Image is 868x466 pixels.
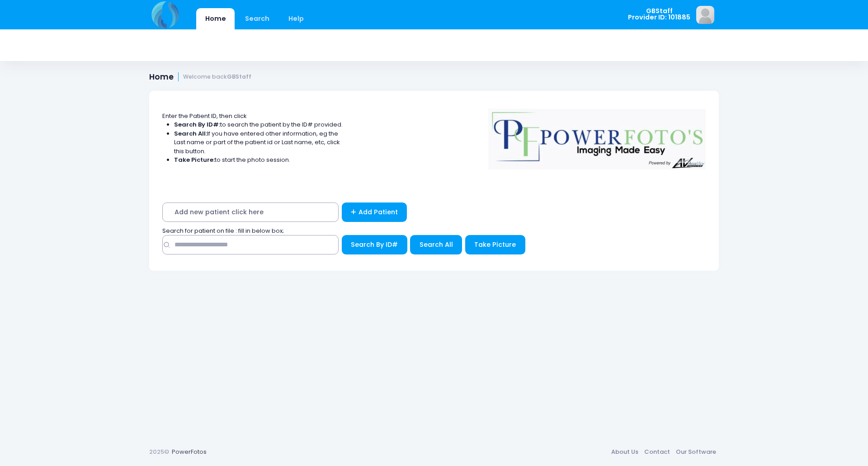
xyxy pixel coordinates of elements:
[342,235,407,254] button: Search By ID#
[608,444,641,460] a: About Us
[465,235,525,254] button: Take Picture
[351,240,398,249] span: Search By ID#
[162,226,284,235] span: Search for patient on file : fill in below box;
[174,155,215,164] strong: Take Picture:
[162,202,339,222] span: Add new patient click here
[410,235,462,254] button: Search All
[227,73,251,80] strong: GBStaff
[641,444,673,460] a: Contact
[172,447,207,456] a: PowerFotos
[484,103,710,169] img: Logo
[673,444,719,460] a: Our Software
[474,240,516,249] span: Take Picture
[162,112,247,120] span: Enter the Patient ID, then click
[149,72,251,82] h1: Home
[420,240,453,249] span: Search All
[174,155,343,165] li: to start the photo session.
[149,447,169,456] span: 2025©
[628,8,690,21] span: GBStaff Provider ID: 101885
[196,8,235,29] a: Home
[174,120,343,129] li: to search the patient by the ID# provided.
[280,8,313,29] a: Help
[183,74,251,80] small: Welcome back
[174,129,343,156] li: If you have entered other information, eg the Last name or part of the patient id or Last name, e...
[174,129,207,138] strong: Search All:
[342,202,407,222] a: Add Patient
[236,8,278,29] a: Search
[174,120,220,129] strong: Search By ID#:
[696,6,714,24] img: image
